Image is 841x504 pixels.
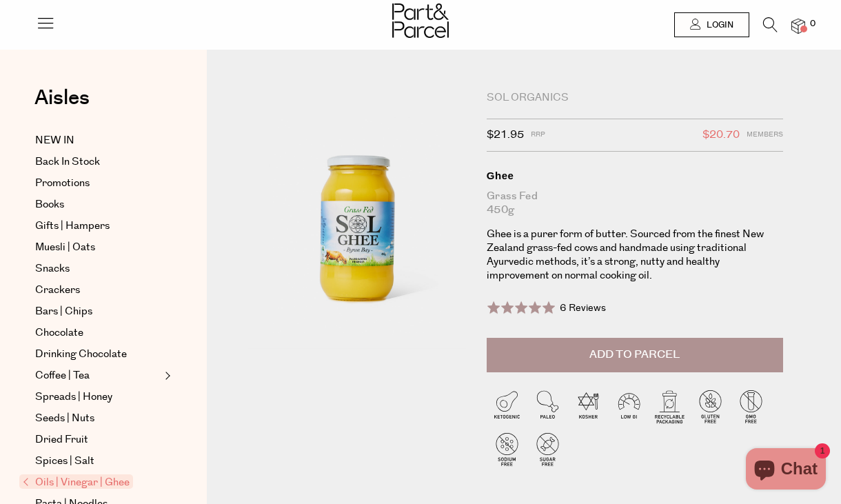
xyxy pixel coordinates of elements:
[690,386,731,427] img: P_P-ICONS-Live_Bec_V11_Gluten_Free.svg
[35,282,80,299] span: Crackers
[35,239,95,256] span: Muesli | Oats
[487,169,783,183] div: Ghee
[35,453,94,470] span: Spices | Salt
[527,386,568,427] img: P_P-ICONS-Live_Bec_V11_Paleo.svg
[35,410,94,427] span: Seeds | Nuts
[35,389,161,405] a: Spreads | Honey
[35,303,161,320] a: Bars | Chips
[487,386,527,427] img: P_P-ICONS-Live_Bec_V11_Ketogenic.svg
[34,88,90,122] a: Aisles
[487,190,783,217] div: Grass Fed 450g
[35,453,161,470] a: Spices | Salt
[392,3,449,38] img: Part&Parcel
[568,386,609,427] img: P_P-ICONS-Live_Bec_V11_Kosher.svg
[742,448,830,493] inbox-online-store-chat: Shopify online store chat
[35,367,161,384] a: Coffee | Tea
[35,346,127,363] span: Drinking Chocolate
[35,389,112,405] span: Spreads | Honey
[35,132,74,149] span: NEW IN
[527,429,568,470] img: P_P-ICONS-Live_Bec_V11_Sugar_Free.svg
[487,91,783,105] div: Sol Organics
[35,432,88,448] span: Dried Fruit
[649,386,690,427] img: P_P-ICONS-Live_Bec_V11_Recyclable_Packaging.svg
[487,338,783,372] button: Add to Parcel
[23,474,161,491] a: Oils | Vinegar | Ghee
[35,154,100,170] span: Back In Stock
[674,12,749,37] a: Login
[248,91,466,348] img: Ghee
[35,410,161,427] a: Seeds | Nuts
[35,325,83,341] span: Chocolate
[35,432,161,448] a: Dried Fruit
[531,126,545,144] span: RRP
[35,196,64,213] span: Books
[161,367,171,384] button: Expand/Collapse Coffee | Tea
[35,218,110,234] span: Gifts | Hampers
[35,261,70,277] span: Snacks
[35,325,161,341] a: Chocolate
[703,19,733,31] span: Login
[35,261,161,277] a: Snacks
[35,239,161,256] a: Muesli | Oats
[35,303,92,320] span: Bars | Chips
[19,474,133,489] span: Oils | Vinegar | Ghee
[747,126,783,144] span: Members
[702,126,740,144] span: $20.70
[35,132,161,149] a: NEW IN
[35,196,161,213] a: Books
[791,19,805,33] a: 0
[34,83,90,113] span: Aisles
[35,154,161,170] a: Back In Stock
[560,301,606,315] span: 6 Reviews
[35,282,161,299] a: Crackers
[589,347,680,363] span: Add to Parcel
[35,175,161,192] a: Promotions
[487,228,783,283] p: Ghee is a purer form of butter. Sourced from the finest New Zealand grass-fed cows and handmade u...
[487,126,524,144] span: $21.95
[35,346,161,363] a: Drinking Chocolate
[35,175,90,192] span: Promotions
[609,386,649,427] img: P_P-ICONS-Live_Bec_V11_Low_Gi.svg
[35,367,90,384] span: Coffee | Tea
[35,218,161,234] a: Gifts | Hampers
[487,429,527,470] img: P_P-ICONS-Live_Bec_V11_Sodium_Free.svg
[731,386,771,427] img: P_P-ICONS-Live_Bec_V11_GMO_Free.svg
[807,18,819,30] span: 0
